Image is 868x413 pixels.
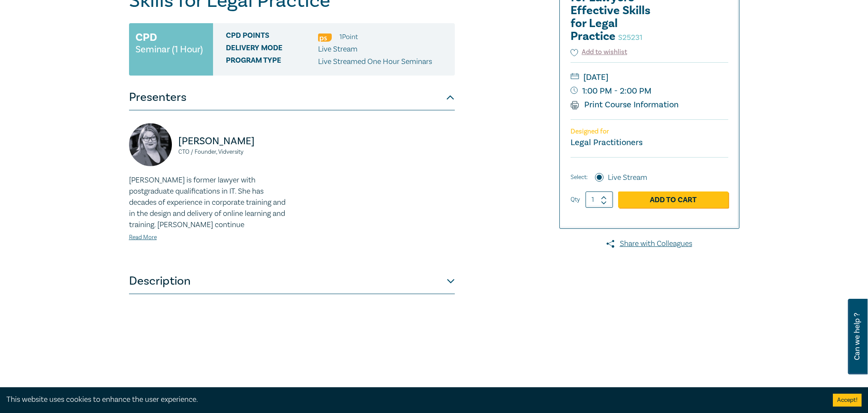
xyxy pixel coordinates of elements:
[129,175,287,231] p: [PERSON_NAME] is former lawyer with postgraduate qualifications in IT. She has decades of experie...
[129,234,157,241] a: Read More
[226,56,318,67] span: Program type
[618,33,643,43] small: S25231
[226,31,318,43] span: CPD Points
[586,191,613,208] input: 1
[571,99,679,110] a: Print Course Information
[608,172,647,183] label: Live Stream
[6,394,820,405] div: This website uses cookies to enhance the user experience.
[339,31,358,43] li: 1 Point
[571,137,643,148] small: Legal Practitioners
[178,149,287,155] small: CTO / Founder, Vidversity
[135,30,157,45] h3: CPD
[571,173,588,182] span: Select:
[318,56,432,67] p: Live Streamed One Hour Seminars
[571,84,728,98] small: 1:00 PM - 2:00 PM
[571,128,728,136] p: Designed for
[135,45,203,54] small: Seminar (1 Hour)
[318,44,357,54] span: Live Stream
[178,134,287,148] p: [PERSON_NAME]
[129,268,455,294] button: Description
[129,123,172,166] img: https://s3.ap-southeast-2.amazonaws.com/leo-cussen-store-production-content/Contacts/Natalie%20Wi...
[226,44,318,55] span: Delivery Mode
[559,238,739,249] a: Share with Colleagues
[618,191,728,208] a: Add to Cart
[571,70,728,84] small: [DATE]
[571,195,580,204] label: Qty
[318,33,332,42] img: Professional Skills
[129,85,455,110] button: Presenters
[833,394,862,407] button: Accept cookies
[853,304,861,369] span: Can we help ?
[571,47,628,57] button: Add to wishlist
